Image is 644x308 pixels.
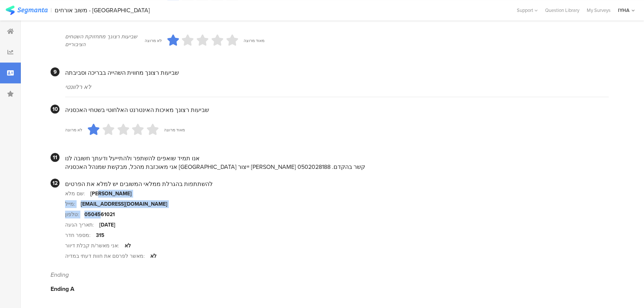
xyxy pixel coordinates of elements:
a: Question Library [541,7,583,14]
div: 10 [51,105,59,113]
div: 11 [51,153,59,162]
div: שביעות רצונך מתחזוקת השטחים הציבוריים [65,33,145,48]
div: Support [517,4,538,16]
div: | [51,6,52,15]
div: 12 [51,179,59,187]
div: 9 [51,67,59,76]
div: טלפון: [65,211,84,218]
div: משוב אורחים - [GEOGRAPHIC_DATA] [55,7,150,14]
div: להשתתפות בהגרלת ממלאי המשובים יש למלא את הפרטים [65,180,609,188]
div: אני מאוכזבת מהכל, מבקשת שמנהל האכסניה [GEOGRAPHIC_DATA] ייצור [PERSON_NAME] קשר בהקדם. 0502028188 [65,163,609,171]
div: אני מאשר/ת קבלת דיוור: [65,242,125,250]
div: מאוד מרוצה [244,38,264,44]
div: מאשר לפרסם את חוות דעתי במדיה: [65,252,150,260]
div: [PERSON_NAME] [90,190,132,198]
div: 0504561021 [84,211,115,218]
div: לא [125,242,131,250]
div: מספר חדר: [65,231,96,239]
div: לא מרוצה [65,127,82,133]
div: לא רלוונטי [65,83,609,91]
div: לא [150,252,157,260]
div: IYHA [618,7,629,14]
div: אנו תמיד שואפים להשתפר ולהתייעל ודעתך חשובה לנו [65,154,609,163]
img: segmanta logo [6,6,48,15]
div: [EMAIL_ADDRESS][DOMAIN_NAME] [81,200,167,208]
div: 315 [96,231,104,239]
div: שביעות רצונך מחווית השהייה בבריכה וסביבתה [65,68,609,77]
div: שם מלא: [65,190,90,198]
div: מאוד מרוצה [164,127,185,133]
div: Ending [51,270,609,279]
div: שביעות רצונך מאיכות האינטרנט האלחוטי בשטחי האכסניה [65,106,609,114]
div: [DATE] [99,221,115,229]
div: תאריך הגעה: [65,221,99,229]
div: Ending A [51,285,609,293]
a: My Surveys [583,7,614,14]
div: לא מרוצה [145,38,162,44]
div: מייל: [65,200,81,208]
